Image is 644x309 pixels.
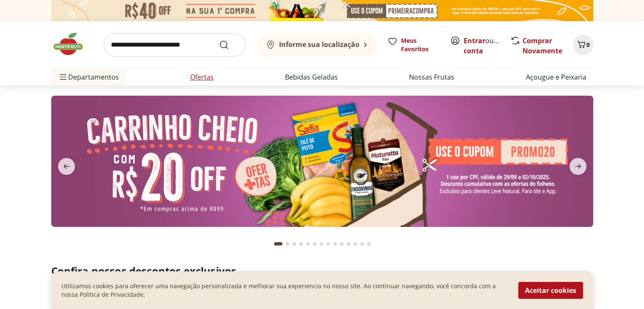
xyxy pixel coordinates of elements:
a: Entrar [464,36,485,45]
button: Aceitar cookies [518,282,583,299]
button: Go to page 11 from fs-carousel [345,234,352,254]
span: Meus Favoritos [401,36,440,53]
span: 0 [586,41,590,49]
p: Utilizamos cookies para oferecer uma navegação personalizada e melhorar sua experiencia no nosso ... [61,282,508,299]
button: Go to page 12 from fs-carousel [352,234,359,254]
button: Go to page 5 from fs-carousel [304,234,311,254]
a: Meus Favoritos [387,36,440,53]
button: Go to page 7 from fs-carousel [318,234,325,254]
button: Submit Search [219,40,239,50]
h2: Confira nossos descontos exclusivos [51,264,593,278]
img: cupom [51,96,593,227]
button: Go to page 2 from fs-carousel [284,234,291,254]
button: Go to page 6 from fs-carousel [311,234,318,254]
button: Go to page 3 from fs-carousel [291,234,298,254]
a: Ofertas [190,72,214,82]
button: Go to page 13 from fs-carousel [359,234,365,254]
button: next [563,158,593,175]
button: Carrinho [573,35,593,55]
button: Menu [58,67,68,87]
button: Current page from fs-carousel [272,234,284,254]
span: ou [464,36,501,56]
button: Go to page 14 from fs-carousel [365,234,372,254]
img: Hortifruti [51,31,94,57]
button: previous [51,158,82,175]
a: Bebidas Geladas [285,72,338,82]
button: Go to page 8 from fs-carousel [325,234,332,254]
a: Comprar Novamente [522,36,562,55]
a: Açougue e Peixaria [526,72,586,82]
button: Go to page 4 from fs-carousel [298,234,304,254]
button: Go to page 9 from fs-carousel [332,234,338,254]
b: Informe sua localização [279,40,359,49]
a: Criar conta [464,36,510,55]
span: Departamentos [58,67,119,87]
button: Informe sua localização [256,33,377,57]
button: Go to page 10 from fs-carousel [338,234,345,254]
a: Nossas Frutas [409,72,454,82]
input: search [104,33,246,57]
